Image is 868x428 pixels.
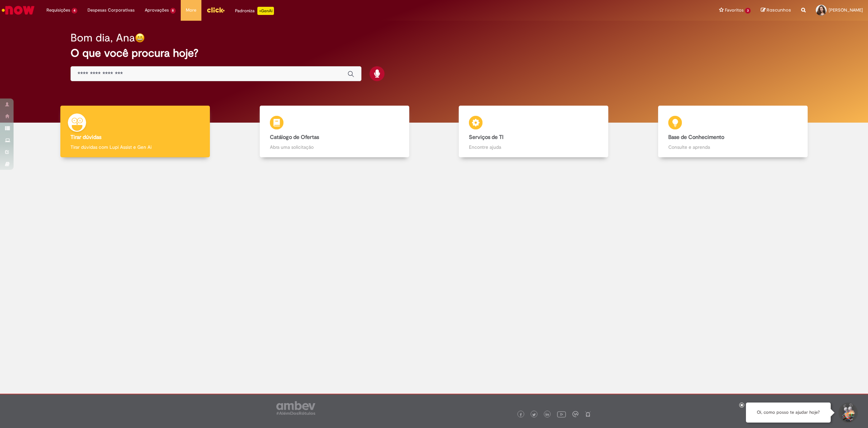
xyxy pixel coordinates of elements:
img: logo_footer_workplace.png [572,411,578,417]
img: happy-face.png [135,33,145,43]
span: Despesas Corporativas [87,7,135,14]
p: Encontre ajuda [469,144,598,150]
a: Tirar dúvidas Tirar dúvidas com Lupi Assist e Gen Ai [36,106,235,158]
div: Oi, como posso te ajudar hoje? [746,403,831,423]
span: 3 [745,8,751,14]
div: Padroniza [235,7,274,15]
p: Abra uma solicitação [270,144,399,150]
a: Base de Conhecimento Consulte e aprenda [633,106,833,158]
span: Favoritos [725,7,744,14]
span: More [186,7,196,14]
a: Serviços de TI Encontre ajuda [434,106,633,158]
span: Rascunhos [767,7,791,13]
img: logo_footer_ambev_rotulo_gray.png [276,401,315,415]
span: 4 [72,8,77,14]
img: logo_footer_linkedin.png [546,413,549,417]
p: Tirar dúvidas com Lupi Assist e Gen Ai [71,144,200,150]
img: logo_footer_facebook.png [519,413,522,416]
p: Consulte e aprenda [668,144,797,150]
b: Base de Conhecimento [668,134,724,141]
img: click_logo_yellow_360x200.png [206,5,225,15]
span: Requisições [46,7,70,14]
span: Aprovações [145,7,169,14]
a: Rascunhos [761,7,791,14]
a: Catálogo de Ofertas Abra uma solicitação [235,106,434,158]
span: [PERSON_NAME] [829,7,863,13]
p: +GenAi [257,7,274,15]
h2: Bom dia, Ana [71,32,135,44]
b: Serviços de TI [469,134,504,141]
img: logo_footer_youtube.png [557,410,566,418]
button: Iniciar Conversa de Suporte [837,403,858,423]
img: ServiceNow [1,3,36,17]
b: Tirar dúvidas [71,134,101,141]
b: Catálogo de Ofertas [270,134,319,141]
span: 8 [170,8,176,14]
img: logo_footer_naosei.png [585,411,591,417]
img: logo_footer_twitter.png [532,413,536,416]
h2: O que você procura hoje? [71,47,797,59]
